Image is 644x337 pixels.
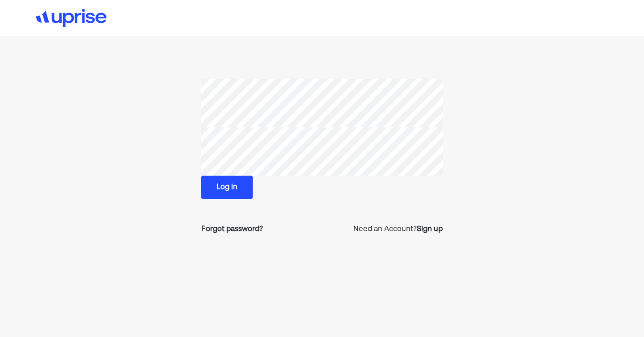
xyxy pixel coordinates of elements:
button: Log in [201,176,253,199]
a: Sign up [417,224,443,235]
a: Forgot password? [201,224,263,235]
p: Need an Account? [353,224,443,235]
